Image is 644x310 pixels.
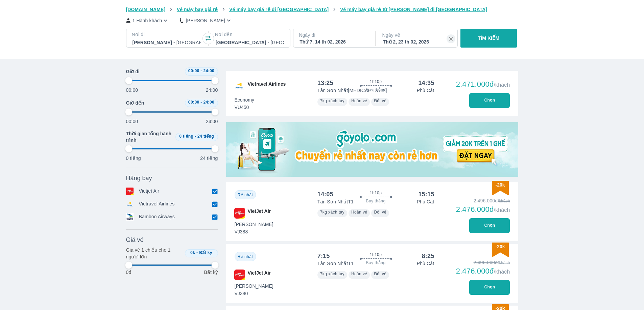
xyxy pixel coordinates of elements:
span: 24 tiếng [197,134,214,139]
p: [PERSON_NAME] [186,17,225,24]
span: 00:00 [188,68,199,73]
span: Giờ đến [126,100,144,106]
p: Bất kỳ [204,269,218,276]
span: 00:00 [188,100,199,105]
p: Nơi đi [132,31,201,38]
p: Phù Cát [417,87,434,94]
span: Hãng bay [126,174,152,182]
p: 00:00 [126,118,138,125]
p: 0 tiếng [126,155,141,162]
span: Vé máy bay giá rẻ đi [GEOGRAPHIC_DATA] [229,7,329,12]
span: [PERSON_NAME] [235,283,273,289]
span: Đổi vé [374,98,386,103]
p: 1 Hành khách [133,17,162,24]
span: Vietravel Airlines [248,81,286,91]
span: 1h10p [370,252,382,257]
img: VJ [234,270,245,280]
span: 24:00 [203,100,214,105]
span: Đổi vé [374,210,386,215]
div: 14:05 [317,190,333,198]
span: 7kg xách tay [320,98,344,103]
button: 1 Hành khách [126,17,169,24]
div: 2.476.000đ [456,205,510,214]
span: Vé máy bay giá rẻ [177,7,218,12]
p: 24:00 [206,87,218,93]
p: Phù Cát [417,198,434,205]
button: [PERSON_NAME] [180,17,232,24]
div: 2.471.000đ [456,80,510,88]
div: 8:25 [422,252,434,260]
span: 7kg xách tay [320,210,344,215]
span: 1h10p [370,79,382,84]
p: Tân Sơn Nhất T1 [317,198,354,205]
span: Economy [235,96,254,103]
div: 2.496.000đ [456,259,510,266]
span: VU450 [235,104,254,111]
span: Thời gian tổng hành trình [126,130,173,144]
p: Phù Cát [417,260,434,267]
span: -20k [495,244,505,249]
p: Bamboo Airways [139,213,175,221]
p: 24:00 [206,118,218,125]
img: VU [234,81,245,91]
button: TÌM KIẾM [460,29,517,48]
div: 13:25 [317,79,333,87]
span: Giờ đi [126,68,140,75]
p: Giá vé 1 chiều cho 1 người lớn [126,247,182,260]
span: /khách [494,269,510,275]
span: - [200,100,202,105]
span: Vé máy bay giá rẻ từ [PERSON_NAME] đi [GEOGRAPHIC_DATA] [340,7,487,12]
p: 00:00 [126,87,138,93]
p: Nơi đến [215,31,285,38]
span: 1h10p [370,190,382,196]
img: discount [492,181,509,195]
span: VJ388 [235,228,273,235]
button: Chọn [469,218,510,233]
p: Vietravel Airlines [139,200,175,208]
p: Tân Sơn Nhất T1 [317,260,354,267]
div: 2.476.000đ [456,267,510,275]
button: Chọn [469,280,510,295]
span: -20k [495,182,505,188]
span: - [195,134,196,139]
span: Hoàn vé [351,210,367,215]
span: /khách [494,82,510,88]
span: - [200,68,202,73]
span: - [196,250,198,255]
div: 15:15 [418,190,434,198]
p: Vietjet Air [139,188,160,195]
p: Ngày về [382,32,452,38]
p: 24 tiếng [200,155,218,162]
span: Hoàn vé [351,98,367,103]
div: 7:15 [317,252,330,260]
span: Đổi vé [374,272,386,276]
span: Rẻ nhất [238,254,253,259]
p: 0đ [126,269,132,276]
img: discount [492,243,509,257]
div: 2.496.000đ [456,197,510,204]
span: 0 tiếng [179,134,193,139]
span: /khách [494,207,510,213]
span: VJ380 [235,290,273,297]
span: Bất kỳ [199,250,212,255]
button: Chọn [469,93,510,108]
nav: breadcrumb [126,6,518,13]
span: VietJet Air [248,270,271,280]
img: media-0 [226,122,518,177]
span: Rẻ nhất [238,193,253,197]
span: 24:00 [203,68,214,73]
p: TÌM KIẾM [478,35,500,41]
p: Tân Sơn Nhất [MEDICAL_DATA] [317,87,387,94]
span: 0k [190,250,195,255]
img: VJ [234,208,245,219]
div: 14:35 [418,79,434,87]
span: VietJet Air [248,208,271,219]
span: Hoàn vé [351,272,367,276]
div: Thứ 2, 23 th 02, 2026 [383,38,451,45]
span: [PERSON_NAME] [235,221,273,228]
span: [DOMAIN_NAME] [126,7,166,12]
p: Ngày đi [299,32,368,38]
div: Thứ 7, 14 th 02, 2026 [300,38,368,45]
span: Giá vé [126,236,144,244]
span: 7kg xách tay [320,272,344,276]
